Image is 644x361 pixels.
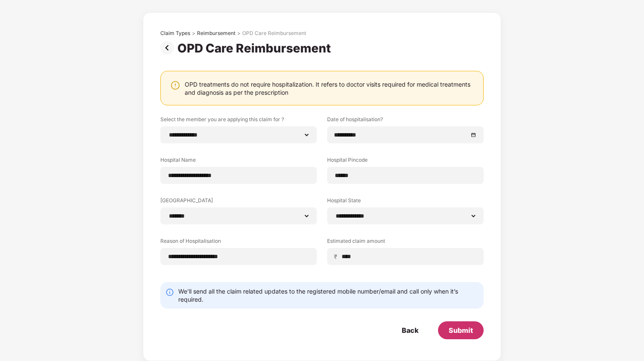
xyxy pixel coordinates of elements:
[165,288,174,297] img: svg+xml;base64,PHN2ZyBpZD0iSW5mby0yMHgyMCIgeG1sbnM9Imh0dHA6Ly93d3cudzMub3JnLzIwMDAvc3ZnIiB3aWR0aD...
[160,116,317,126] label: Select the member you are applying this claim for ?
[327,156,484,167] label: Hospital Pincode
[449,326,473,335] div: Submit
[197,30,235,37] div: Reimbursement
[192,30,195,37] div: >
[402,326,418,335] div: Back
[327,116,484,126] label: Date of hospitalisation?
[160,156,317,167] label: Hospital Name
[177,41,334,55] div: OPD Care Reimbursement
[160,30,190,37] div: Claim Types
[242,30,306,37] div: OPD Care Reimbursement
[327,197,484,207] label: Hospital State
[237,30,241,37] div: >
[178,287,479,303] div: We’ll send all the claim related updates to the registered mobile number/email and call only when...
[160,237,317,248] label: Reason of Hospitalisation
[170,80,180,90] img: svg+xml;base64,PHN2ZyBpZD0iV2FybmluZ18tXzI0eDI0IiBkYXRhLW5hbWU9Ildhcm5pbmcgLSAyNHgyNCIgeG1sbnM9Im...
[160,41,177,55] img: svg+xml;base64,PHN2ZyBpZD0iUHJldi0zMngzMiIgeG1sbnM9Imh0dHA6Ly93d3cudzMub3JnLzIwMDAvc3ZnIiB3aWR0aD...
[185,80,475,96] div: OPD treatments do not require hospitalization. It refers to doctor visits required for medical tr...
[160,197,317,207] label: [GEOGRAPHIC_DATA]
[334,253,341,261] span: ₹
[327,237,484,248] label: Estimated claim amount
